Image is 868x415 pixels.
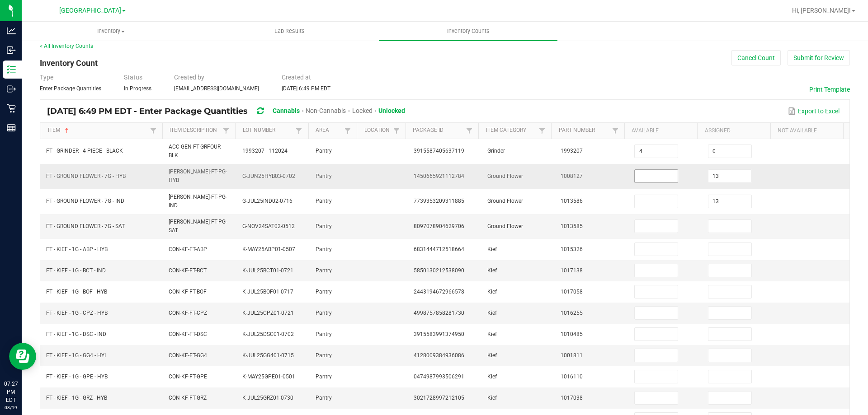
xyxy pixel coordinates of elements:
span: FT - GRINDER - 4 PIECE - BLACK [46,148,123,154]
span: K-JUL25DSC01-0702 [242,331,294,337]
span: K-JUL25CPZ01-0721 [242,310,294,316]
span: Cannabis [273,107,300,114]
span: 4128009384936086 [414,352,464,359]
p: 08/19 [4,404,18,411]
inline-svg: Analytics [7,26,16,35]
span: 0474987993506291 [414,373,464,380]
span: Created by [174,74,204,81]
span: FT - GROUND FLOWER - 7G - SAT [46,223,125,229]
span: 3915587405637119 [414,148,464,154]
a: Lab Results [200,22,379,41]
span: Locked [352,107,373,114]
span: Ground Flower [487,173,523,179]
span: Unlocked [378,107,405,114]
span: CON-KF-FT-BCT [169,267,207,274]
span: G-NOV24SAT02-0512 [242,223,295,229]
span: Pantry [316,331,332,337]
span: G-JUN25HYB03-0702 [242,173,295,179]
span: 1016110 [561,373,583,380]
span: FT - KIEF - 1G - ABP - HYB [46,246,108,252]
span: Enter Package Quantities [40,85,101,92]
span: Kief [487,395,497,401]
span: [PERSON_NAME]-FT-PG-IND [169,194,227,209]
span: FT - KIEF - 1G - BOF - HYB [46,289,107,295]
span: FT - KIEF - 1G - GRZ - HYB [46,395,107,401]
span: Pantry [316,198,332,204]
span: Type [40,74,53,81]
span: Pantry [316,289,332,295]
span: Pantry [316,352,332,359]
span: [EMAIL_ADDRESS][DOMAIN_NAME] [174,85,259,92]
p: 07:27 PM EDT [4,380,18,404]
span: 1016255 [561,310,583,316]
th: Not Available [770,123,843,139]
span: Ground Flower [487,198,523,204]
span: 1017058 [561,289,583,295]
span: K-JUL25BOF01-0717 [242,289,293,295]
span: FT - KIEF - 1G - DSC - IND [46,331,106,337]
span: Inventory Counts [435,27,502,35]
span: Pantry [316,373,332,380]
span: In Progress [124,85,151,92]
span: 4998757858281730 [414,310,464,316]
iframe: Resource center [9,343,36,370]
span: Status [124,74,142,81]
span: Sortable [63,127,71,134]
span: CON-KF-FT-GPE [169,373,207,380]
th: Assigned [697,123,770,139]
span: FT - GROUND FLOWER - 7G - HYB [46,173,126,179]
span: 1450665921112784 [414,173,464,179]
span: Pantry [316,310,332,316]
a: Filter [391,125,402,136]
span: FT - GROUND FLOWER - 7G - IND [46,198,124,204]
a: Filter [610,125,621,136]
span: 8097078904629706 [414,223,464,229]
span: 1017038 [561,395,583,401]
span: 2443194672966578 [414,289,464,295]
span: Kief [487,373,497,380]
inline-svg: Retail [7,104,16,113]
span: CON-KF-FT-GRZ [169,395,207,401]
a: Inventory Counts [379,22,557,41]
span: Ground Flower [487,223,523,229]
span: Inventory [22,27,200,35]
a: Package IdSortable [413,127,464,134]
span: Pantry [316,148,332,154]
span: Pantry [316,395,332,401]
span: 1010485 [561,331,583,337]
a: Part NumberSortable [559,127,610,134]
inline-svg: Inventory [7,65,16,74]
inline-svg: Inbound [7,46,16,55]
span: K-MAY25ABP01-0507 [242,246,295,252]
span: Pantry [316,267,332,274]
span: 1017138 [561,267,583,274]
a: ItemSortable [48,127,147,134]
span: Kief [487,289,497,295]
span: Pantry [316,173,332,179]
span: 1001811 [561,352,583,359]
button: Cancel Count [731,50,781,65]
inline-svg: Reports [7,123,16,132]
span: 1993207 [561,148,583,154]
span: Hi, [PERSON_NAME]! [792,7,851,14]
span: K-MAY25GPE01-0501 [242,373,295,380]
span: Grinder [487,148,505,154]
a: Filter [221,125,231,136]
a: Item CategorySortable [486,127,537,134]
span: CON-KF-FT-GG4 [169,352,207,359]
button: Submit for Review [788,50,850,65]
span: CON-KF-FT-BOF [169,289,207,295]
span: 1015326 [561,246,583,252]
span: FT - KIEF - 1G - BCT - IND [46,267,106,274]
span: G-JUL25IND02-0716 [242,198,292,204]
a: Inventory [22,22,200,41]
span: 3915583991374950 [414,331,464,337]
span: Pantry [316,223,332,229]
span: Kief [487,246,497,252]
span: [DATE] 6:49 PM EDT [282,85,330,92]
a: Filter [148,125,159,136]
span: ACC-GEN-FT-GRFOUR-BLK [169,144,222,159]
span: Kief [487,352,497,359]
span: CON-KF-FT-CPZ [169,310,207,316]
a: Filter [464,125,475,136]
